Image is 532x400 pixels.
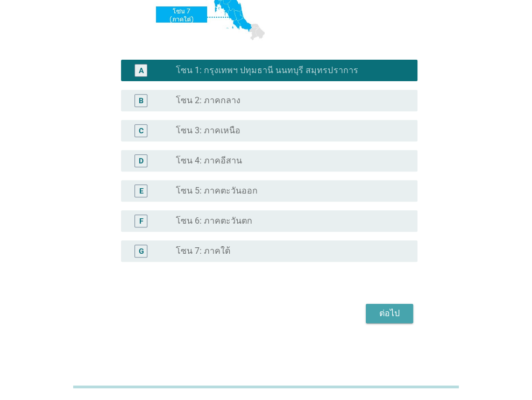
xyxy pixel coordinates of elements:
label: โซน 1: กรุงเทพฯ ปทุมธานี นนทบุรี สมุทรปราการ [176,65,358,76]
div: ต่อไป [374,307,405,320]
label: โซน 6: ภาคตะวันตก [176,216,252,226]
div: F [139,216,143,227]
div: B [139,95,144,106]
label: โซน 3: ภาคเหนือ [176,125,240,136]
label: โซน 2: ภาคกลาง [176,95,240,106]
label: โซน 4: ภาคอีสาน [176,155,242,166]
div: G [138,246,144,257]
label: โซน 5: ภาคตะวันออก [176,185,258,196]
div: C [139,125,144,137]
label: โซน 7: ภาคใต้ [176,246,230,256]
div: D [139,155,144,167]
div: E [139,185,143,197]
div: A [139,65,144,76]
button: ต่อไป [366,304,413,323]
